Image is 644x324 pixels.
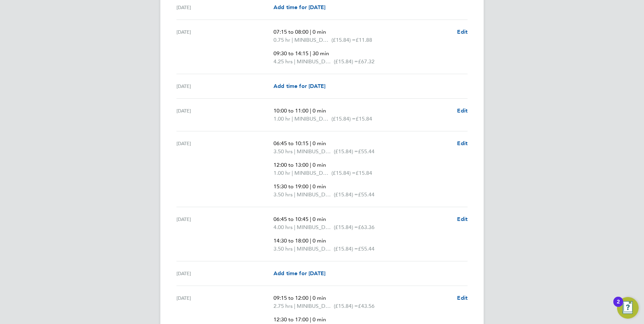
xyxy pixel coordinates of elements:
span: 15:30 to 19:00 [273,183,309,190]
span: 09:15 to 12:00 [273,295,309,301]
span: | [310,216,311,222]
a: Add time for [DATE] [273,3,325,11]
span: | [310,50,311,57]
span: (£15.84) = [334,191,358,198]
span: 3.50 hrs [273,246,293,252]
span: 0 min [313,162,326,168]
span: | [294,303,295,309]
a: Add time for [DATE] [273,269,325,278]
span: 3.50 hrs [273,191,293,198]
span: | [310,316,311,323]
a: Edit [457,215,468,223]
a: Edit [457,139,468,148]
span: | [292,116,293,122]
span: 2.75 hrs [273,303,293,309]
span: Add time for [DATE] [273,270,325,277]
span: Edit [457,29,468,35]
span: (£15.84) = [331,37,356,43]
span: (£15.84) = [334,246,358,252]
span: 0 min [313,216,326,222]
span: 1.00 hr [273,170,290,176]
div: [DATE] [176,28,273,66]
span: 4.25 hrs [273,58,293,65]
span: 4.00 hrs [273,224,293,230]
span: Edit [457,295,468,301]
span: (£15.84) = [334,58,358,65]
span: | [294,58,295,65]
a: Edit [457,28,468,36]
span: Edit [457,140,468,147]
span: £55.44 [358,191,375,198]
span: | [310,295,311,301]
a: Add time for [DATE] [273,82,325,90]
span: MINIBUS_DRIVER_ENHANCED [297,191,334,199]
span: £63.36 [358,224,375,230]
span: 30 min [313,50,329,57]
div: [DATE] [176,139,273,199]
span: £11.88 [356,37,372,43]
span: (£15.84) = [334,148,358,155]
span: | [294,246,295,252]
span: £15.84 [356,170,372,176]
span: 0.75 hr [273,37,290,43]
span: 0 min [313,107,326,114]
a: Edit [457,294,468,302]
span: 0 min [313,29,326,35]
div: [DATE] [176,269,273,278]
span: (£15.84) = [331,116,356,122]
span: 3.50 hrs [273,148,293,155]
span: 0 min [313,316,326,323]
a: Edit [457,107,468,115]
span: 12:30 to 17:00 [273,316,309,323]
span: | [292,37,293,43]
span: 10:00 to 11:00 [273,107,309,114]
span: 12:00 to 13:00 [273,162,309,168]
span: | [294,148,295,155]
span: MINIBUS_DRIVER_ENHANCED [297,302,334,310]
span: £15.84 [356,116,372,122]
span: 06:45 to 10:15 [273,140,309,147]
span: MINIBUS_DRIVER_ENHANCED [297,148,334,156]
span: | [310,237,311,244]
span: | [292,170,293,176]
span: Edit [457,216,468,222]
span: | [310,162,311,168]
div: 2 [617,302,620,311]
span: MINIBUS_DRIVER_ENHANCED [294,169,331,177]
span: 14:30 to 18:00 [273,237,309,244]
span: Add time for [DATE] [273,83,325,89]
span: (£15.84) = [334,224,358,230]
div: [DATE] [176,215,273,253]
span: 06:45 to 10:45 [273,216,309,222]
span: 09:30 to 14:15 [273,50,309,57]
span: | [294,191,295,198]
div: [DATE] [176,3,273,11]
span: Edit [457,107,468,114]
span: MINIBUS_DRIVER_ENHANCED [297,245,334,253]
span: 0 min [313,237,326,244]
span: 0 min [313,183,326,190]
span: £55.44 [358,246,375,252]
span: 1.00 hr [273,116,290,122]
span: | [310,107,311,114]
span: £55.44 [358,148,375,155]
span: 07:15 to 08:00 [273,29,309,35]
div: [DATE] [176,82,273,90]
span: | [310,183,311,190]
span: | [310,140,311,147]
span: | [310,29,311,35]
span: (£15.84) = [331,170,356,176]
span: MINIBUS_DRIVER_ENHANCED [294,36,331,44]
span: MINIBUS_DRIVER_ENHANCED [297,223,334,231]
span: MINIBUS_DRIVER_ENHANCED [294,115,331,123]
span: | [294,224,295,230]
span: 0 min [313,140,326,147]
span: MINIBUS_DRIVER_ENHANCED [297,58,334,66]
div: [DATE] [176,107,273,123]
span: Add time for [DATE] [273,4,325,10]
span: £43.56 [358,303,375,309]
span: 0 min [313,295,326,301]
span: (£15.84) = [334,303,358,309]
span: £67.32 [358,58,375,65]
button: Open Resource Center, 2 new notifications [617,297,639,319]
